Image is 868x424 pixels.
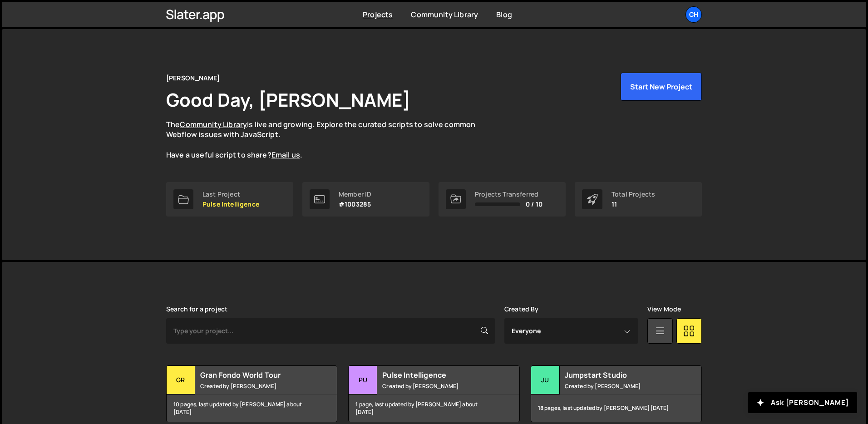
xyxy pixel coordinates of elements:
label: View Mode [647,306,681,313]
div: 18 pages, last updated by [PERSON_NAME] [DATE] [531,394,701,422]
p: #1003285 [339,201,371,208]
a: Pu Pulse Intelligence Created by [PERSON_NAME] 1 page, last updated by [PERSON_NAME] about [DATE] [348,365,519,422]
a: Last Project Pulse Intelligence [166,182,293,217]
small: Created by [PERSON_NAME] [382,382,492,390]
a: Projects [363,10,393,20]
div: Gr [167,366,195,394]
h2: Jumpstart Studio [565,370,674,380]
input: Type your project... [166,318,495,344]
a: Ch [686,6,702,23]
a: Community Library [180,119,247,129]
div: Projects Transferred [475,191,542,198]
button: Start New Project [621,73,702,101]
label: Search for a project [166,306,227,313]
div: Ju [531,366,560,394]
div: Member ID [339,191,371,198]
div: 1 page, last updated by [PERSON_NAME] about [DATE] [349,394,519,422]
small: Created by [PERSON_NAME] [200,382,310,390]
a: Blog [496,10,512,20]
div: Total Projects [612,191,655,198]
h2: Pulse Intelligence [382,370,492,380]
small: Created by [PERSON_NAME] [565,382,674,390]
div: Last Project [202,191,259,198]
label: Created By [504,306,539,313]
a: Community Library [411,10,478,20]
a: Gr Gran Fondo World Tour Created by [PERSON_NAME] 10 pages, last updated by [PERSON_NAME] about [... [166,365,337,422]
a: Ju Jumpstart Studio Created by [PERSON_NAME] 18 pages, last updated by [PERSON_NAME] [DATE] [531,365,702,422]
h2: Gran Fondo World Tour [200,370,310,380]
span: 0 / 10 [526,201,542,208]
div: Pu [349,366,377,394]
h1: Good Day, [PERSON_NAME] [166,87,410,112]
p: 11 [612,201,655,208]
a: Email us [271,150,300,160]
div: [PERSON_NAME] [166,73,220,84]
button: Ask [PERSON_NAME] [748,392,857,413]
div: 10 pages, last updated by [PERSON_NAME] about [DATE] [167,394,337,422]
p: Pulse Intelligence [202,201,259,208]
p: The is live and growing. Explore the curated scripts to solve common Webflow issues with JavaScri... [166,119,493,160]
